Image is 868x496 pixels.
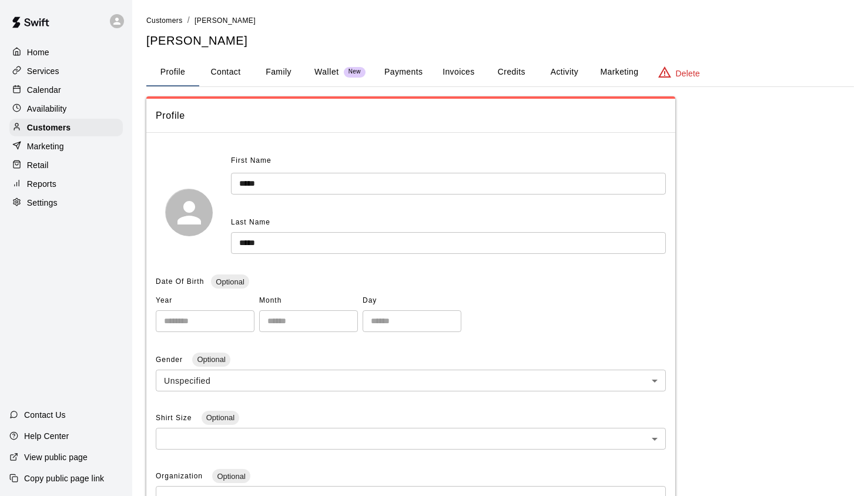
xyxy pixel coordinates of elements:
li: / [187,14,190,26]
span: Optional [202,413,239,422]
a: Availability [9,100,123,118]
span: Gender [156,356,185,364]
p: Contact Us [24,409,66,421]
span: Date Of Birth [156,277,204,286]
a: Calendar [9,81,123,99]
p: Copy public page link [24,472,104,484]
button: Contact [199,58,252,86]
p: Retail [27,159,49,171]
span: [PERSON_NAME] [195,16,256,25]
p: Help Center [24,430,69,442]
button: Marketing [591,58,648,86]
button: Family [252,58,305,86]
p: Wallet [314,66,339,78]
a: Home [9,43,123,61]
span: First Name [231,152,272,170]
p: Delete [676,68,700,79]
span: Optional [192,355,230,364]
span: New [344,68,366,76]
p: Services [27,65,59,77]
a: Marketing [9,138,123,155]
span: Year [156,291,254,310]
a: Retail [9,156,123,174]
p: Calendar [27,84,61,96]
button: Invoices [432,58,485,86]
span: Profile [156,108,666,123]
button: Profile [146,58,199,86]
div: Unspecified [156,370,666,391]
span: Optional [211,277,249,286]
button: Payments [375,58,432,86]
a: Settings [9,194,123,212]
span: Shirt Size [156,414,195,422]
p: Settings [27,197,58,209]
span: Customers [146,16,183,25]
div: basic tabs example [146,58,854,86]
p: Home [27,46,49,58]
span: Optional [212,472,250,481]
button: Activity [538,58,591,86]
button: Credits [485,58,538,86]
p: View public page [24,451,88,463]
span: Day [363,291,461,310]
p: Marketing [27,140,64,152]
p: Customers [27,122,71,133]
span: Organization [156,472,205,480]
a: Services [9,62,123,80]
a: Customers [9,119,123,136]
a: Customers [146,15,183,25]
span: Month [259,291,358,310]
p: Reports [27,178,56,190]
p: Availability [27,103,67,115]
h5: [PERSON_NAME] [146,33,854,49]
nav: breadcrumb [146,14,854,27]
a: Reports [9,175,123,193]
span: Last Name [231,218,270,226]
